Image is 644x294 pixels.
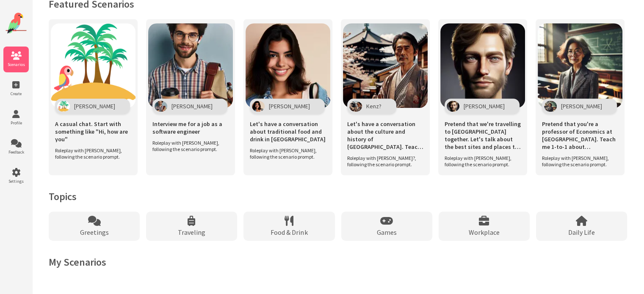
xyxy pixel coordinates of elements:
[269,102,310,110] span: [PERSON_NAME]
[55,147,127,160] span: Roleplay with [PERSON_NAME], following the scenario prompt.
[469,228,500,236] span: Workplace
[252,101,265,112] img: Character
[377,228,397,236] span: Games
[538,23,622,108] img: Scenario Image
[171,102,213,110] span: [PERSON_NAME]
[440,23,525,108] img: Scenario Image
[155,101,167,112] img: Character
[246,23,330,108] img: Scenario Image
[3,179,29,184] span: Settings
[542,120,618,151] span: Pretend that you're a professor of Economics at [GEOGRAPHIC_DATA]. Teach me 1-to-1 about macroeco...
[447,101,459,112] img: Character
[3,120,29,126] span: Profile
[74,102,115,110] span: [PERSON_NAME]
[347,155,419,168] span: Roleplay with [PERSON_NAME]?, following the scenario prompt.
[3,149,29,155] span: Feedback
[152,140,224,152] span: Roleplay with [PERSON_NAME], following the scenario prompt.
[57,101,70,112] img: Character
[271,228,307,236] span: Food & Drink
[343,23,428,108] img: Scenario Image
[51,23,135,108] img: Scenario Image
[80,228,109,236] span: Greetings
[349,101,362,112] img: Character
[148,23,233,108] img: Scenario Image
[445,155,517,168] span: Roleplay with [PERSON_NAME], following the scenario prompt.
[49,256,627,269] h2: My Scenarios
[55,120,131,143] span: A casual chat. Start with something like "Hi, how are you"
[250,147,322,160] span: Roleplay with [PERSON_NAME], following the scenario prompt.
[544,101,557,112] img: Character
[464,102,505,110] span: [PERSON_NAME]
[542,155,614,168] span: Roleplay with [PERSON_NAME], following the scenario prompt.
[250,120,326,143] span: Let's have a conversation about traditional food and drink in [GEOGRAPHIC_DATA]
[561,102,602,110] span: [PERSON_NAME]
[568,228,595,236] span: Daily Life
[3,62,29,67] span: Scenarios
[49,190,627,203] h2: Topics
[445,120,521,151] span: Pretend that we're travelling to [GEOGRAPHIC_DATA] together. Let's talk about the best sites and ...
[347,120,423,151] span: Let's have a conversation about the culture and history of [GEOGRAPHIC_DATA]. Teach me about it
[3,91,29,96] span: Create
[6,13,27,34] img: Website Logo
[178,228,205,236] span: Traveling
[366,102,381,110] span: Kenz?
[152,120,229,135] span: Interview me for a job as a software engineer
